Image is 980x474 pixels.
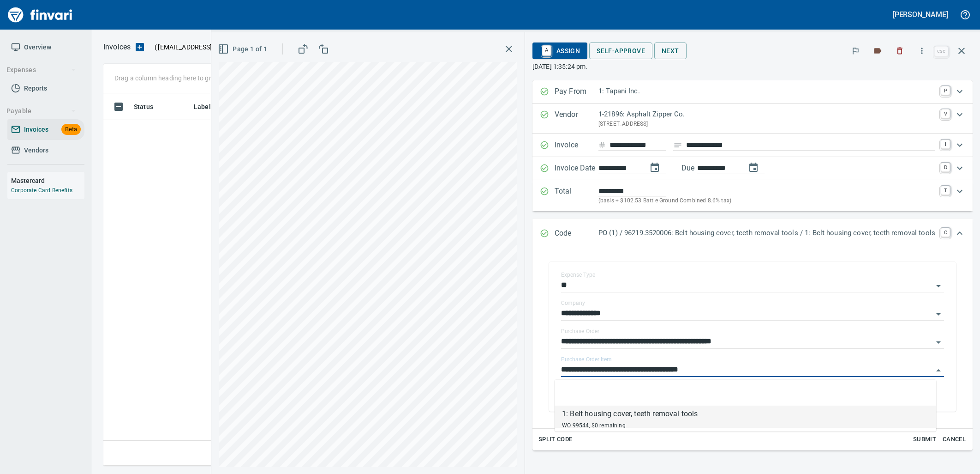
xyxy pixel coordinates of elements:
span: Assign [540,43,580,59]
p: Invoice [555,140,598,152]
label: Purchase Order [561,329,599,334]
span: WO 99544, $0 remaining [562,422,626,429]
span: Expenses [6,64,76,76]
span: Reports [24,83,47,94]
p: Invoice Date [555,163,598,175]
button: Submit [910,432,939,447]
div: Expand [532,157,973,180]
span: [EMAIL_ADDRESS][DOMAIN_NAME] [157,43,263,52]
p: [STREET_ADDRESS] [598,120,935,129]
svg: Invoice number [598,140,606,151]
h5: [PERSON_NAME] [893,10,948,19]
button: Upload an Invoice [131,42,149,53]
a: Overview [7,37,84,58]
label: Expense Type [561,273,595,278]
span: Close invoice [932,40,973,62]
a: P [941,86,950,95]
p: Code [555,228,598,240]
div: Expand [532,180,973,211]
button: Open [932,280,945,292]
button: Cancel [939,432,969,447]
button: Open [932,308,945,321]
button: [PERSON_NAME] [890,7,950,22]
a: esc [934,46,948,56]
span: Vendors [24,145,48,156]
span: Status [134,101,153,112]
p: PO (1) / 96219.3520006: Belt housing cover, teeth removal tools / 1: Belt housing cover, teeth re... [598,228,935,238]
img: Finvari [6,4,75,26]
label: Company [561,301,585,306]
span: Labels [194,101,226,112]
h6: Mastercard [11,176,84,186]
p: Invoices [103,42,131,53]
a: Reports [7,78,84,99]
div: Expand [532,249,973,450]
p: 1-21896: Asphalt Zipper Co. [598,109,935,120]
span: Submit [912,434,937,445]
button: Flag [845,41,866,61]
p: ( ) [149,43,266,52]
nav: breadcrumb [103,42,131,53]
p: Due [681,163,725,174]
span: Overview [24,42,51,53]
a: A [542,45,551,55]
button: Self-Approve [589,43,652,60]
span: Self-Approve [597,45,645,57]
button: Expenses [3,61,80,79]
button: Next [654,43,687,60]
div: Expand [532,219,973,249]
button: AAssign [532,43,587,59]
button: change due date [742,157,765,179]
span: Payable [6,105,76,117]
button: Split Code [536,432,575,447]
label: Purchase Order Item [561,357,611,363]
a: Vendors [7,140,84,161]
a: C [941,228,950,237]
a: Corporate Card Benefits [11,187,72,194]
span: Beta [61,124,81,135]
button: Open [932,336,945,349]
p: Pay From [555,86,598,98]
div: Expand [532,103,973,134]
a: D [941,163,950,172]
a: T [941,186,950,195]
p: Vendor [555,109,598,128]
p: (basis + $102.53 Battle Ground Combined 8.6% tax) [598,196,935,206]
span: Cancel [942,434,967,445]
span: Labels [194,101,214,112]
div: Expand [532,134,973,157]
a: V [941,109,950,118]
button: Labels [867,41,888,61]
p: Drag a column heading here to group the table [114,73,250,83]
button: Close [932,364,945,377]
button: Discard [890,41,910,61]
span: Page 1 of 1 [220,43,267,55]
p: 1: Tapani Inc. [598,86,935,97]
span: Status [134,101,165,112]
button: change date [644,157,666,179]
p: [DATE] 1:35:24 pm. [532,62,973,71]
button: Payable [3,103,80,120]
button: Page 1 of 1 [216,41,271,58]
span: Next [662,45,679,57]
a: I [941,140,950,149]
a: InvoicesBeta [7,119,84,140]
div: Expand [532,80,973,103]
span: Split Code [538,434,573,445]
div: 1: Belt housing cover, teeth removal tools [562,408,698,419]
svg: Invoice description [673,140,682,150]
p: Total [555,186,598,206]
span: Invoices [24,124,48,135]
button: More [912,41,932,61]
